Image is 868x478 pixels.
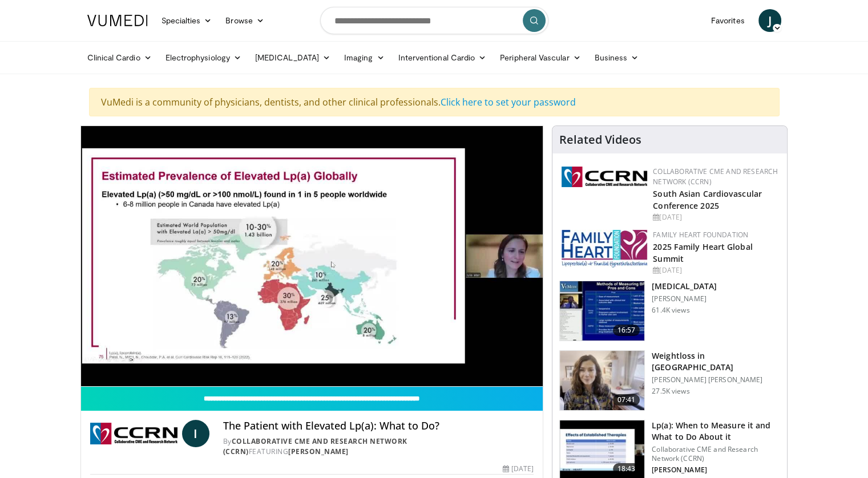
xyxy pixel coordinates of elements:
[559,133,641,147] h4: Related Videos
[652,420,780,443] h3: Lp(a): When to Measure it and What to Do About it
[652,281,717,292] h3: [MEDICAL_DATA]
[652,445,780,463] p: Collaborative CME and Research Network (CCRN)
[288,447,349,456] a: [PERSON_NAME]
[223,420,534,432] h4: The Patient with Elevated Lp(a): What to Do?
[87,15,148,26] img: VuMedi Logo
[588,46,646,69] a: Business
[391,46,494,69] a: Interventional Cardio
[653,230,748,240] a: Family Heart Foundation
[652,294,717,303] p: [PERSON_NAME]
[337,46,391,69] a: Imaging
[562,230,647,268] img: 96363db5-6b1b-407f-974b-715268b29f70.jpeg.150x105_q85_autocrop_double_scale_upscale_version-0.2.jpg
[89,88,780,116] div: VuMedi is a community of physicians, dentists, and other clinical professionals.
[559,281,780,341] a: 16:57 [MEDICAL_DATA] [PERSON_NAME] 61.4K views
[223,436,407,456] a: Collaborative CME and Research Network (CCRN)
[653,212,778,222] div: [DATE]
[758,9,781,32] a: J
[613,394,640,406] span: 07:41
[90,420,177,447] img: Collaborative CME and Research Network (CCRN)
[613,463,640,475] span: 18:43
[562,167,647,187] img: a04ee3ba-8487-4636-b0fb-5e8d268f3737.png.150x105_q85_autocrop_double_scale_upscale_version-0.2.png
[653,265,778,276] div: [DATE]
[182,420,209,447] a: I
[653,167,778,187] a: Collaborative CME and Research Network (CCRN)
[320,7,548,34] input: Search topics, interventions
[652,465,780,475] p: [PERSON_NAME]
[219,9,271,32] a: Browse
[653,241,752,264] a: 2025 Family Heart Global Summit
[155,9,219,32] a: Specialties
[613,325,640,336] span: 16:57
[652,387,689,396] p: 27.5K views
[652,350,780,373] h3: Weightloss in [GEOGRAPHIC_DATA]
[159,46,248,69] a: Electrophysiology
[503,464,534,474] div: [DATE]
[560,351,644,410] img: 9983fed1-7565-45be-8934-aef1103ce6e2.150x105_q85_crop-smart_upscale.jpg
[652,306,689,315] p: 61.4K views
[441,96,576,108] a: Click here to set your password
[493,46,587,69] a: Peripheral Vascular
[81,126,543,387] video-js: Video Player
[80,46,159,69] a: Clinical Cardio
[560,281,644,341] img: a92b9a22-396b-4790-a2bb-5028b5f4e720.150x105_q85_crop-smart_upscale.jpg
[559,350,780,411] a: 07:41 Weightloss in [GEOGRAPHIC_DATA] [PERSON_NAME] [PERSON_NAME] 27.5K views
[653,188,762,211] a: South Asian Cardiovascular Conference 2025
[248,46,337,69] a: [MEDICAL_DATA]
[223,436,534,457] div: By FEATURING
[652,375,780,384] p: [PERSON_NAME] [PERSON_NAME]
[704,9,752,32] a: Favorites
